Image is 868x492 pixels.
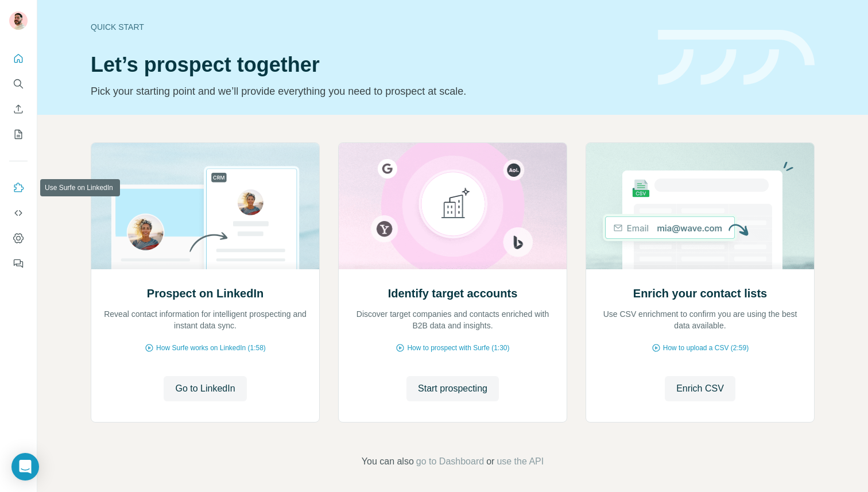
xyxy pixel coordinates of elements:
span: Enrich CSV [676,382,724,396]
button: go to Dashboard [416,455,484,468]
img: Prospect on LinkedIn [91,143,320,269]
h2: Identify target accounts [388,285,518,301]
button: Search [9,73,28,94]
button: Quick start [9,48,28,69]
button: Dashboard [9,228,28,249]
button: Use Surfe API [9,203,28,223]
h1: Let’s prospect together [91,53,644,76]
p: Discover target companies and contacts enriched with B2B data and insights. [350,308,555,331]
img: Enrich your contact lists [586,143,815,269]
h2: Prospect on LinkedIn [147,285,263,301]
div: Quick start [91,21,644,33]
span: or [486,455,494,468]
p: Reveal contact information for intelligent prospecting and instant data sync. [103,308,308,331]
span: How to upload a CSV (2:59) [663,343,749,353]
div: Open Intercom Messenger [11,453,39,481]
p: Use CSV enrichment to confirm you are using the best data available. [598,308,803,331]
button: use the API [497,455,544,468]
span: Start prospecting [418,382,487,396]
button: Feedback [9,253,28,274]
span: Go to LinkedIn [175,382,235,396]
button: Start prospecting [406,376,499,401]
span: How Surfe works on LinkedIn (1:58) [156,343,266,353]
h2: Enrich your contact lists [633,285,767,301]
button: Use Surfe on LinkedIn [9,177,28,198]
button: Go to LinkedIn [164,376,246,401]
button: Enrich CSV [9,99,28,119]
button: Enrich CSV [665,376,735,401]
p: Pick your starting point and we’ll provide everything you need to prospect at scale. [91,83,644,99]
img: banner [658,30,815,86]
img: Avatar [9,11,28,30]
span: How to prospect with Surfe (1:30) [407,343,509,353]
img: Identify target accounts [338,143,567,269]
button: My lists [9,124,28,145]
span: You can also [362,455,414,468]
